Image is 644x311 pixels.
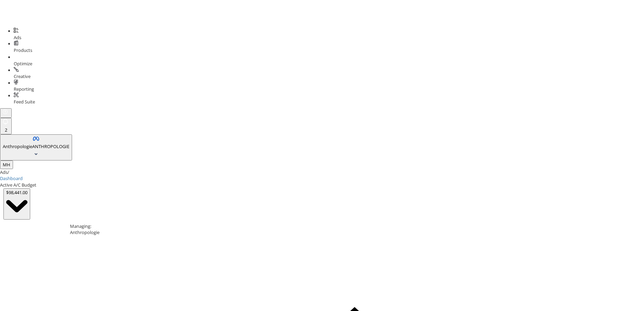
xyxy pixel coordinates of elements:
span: / [8,169,9,175]
div: 2 [3,127,9,133]
span: Feed Suite [14,99,35,105]
span: ANTHROPOLOGIE [32,143,69,149]
span: Products [14,47,32,53]
div: Managing: [70,223,639,230]
span: Creative [14,73,31,79]
div: $98,441.00 [6,189,27,196]
div: Anthropologie [70,229,639,236]
button: $98,441.00 [3,188,30,220]
span: MH [3,162,10,168]
span: Reporting [14,86,34,92]
span: Optimize [14,60,32,67]
span: Ads [14,34,21,41]
span: Anthropologie [3,143,32,149]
